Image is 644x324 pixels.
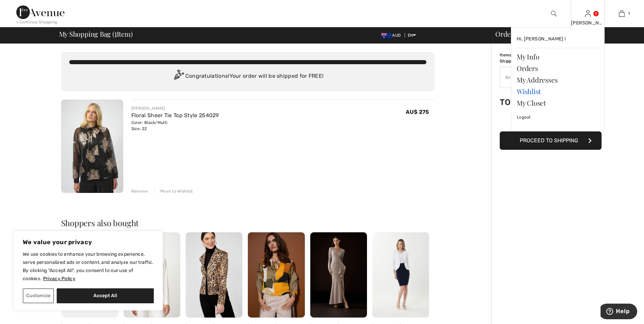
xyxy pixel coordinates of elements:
[69,70,426,83] div: Congratulations! Your order will be shipped for FREE!
[487,31,640,37] div: Order Summary
[500,52,536,58] td: Items ( )
[172,70,185,83] img: Congratulation2.svg
[131,112,219,119] a: Floral Sheer Tie Top Style 254029
[571,19,604,26] div: [PERSON_NAME]
[61,219,435,227] h2: Shoppers also bought
[131,120,219,132] div: Color: Black/Multi Size: 22
[381,33,403,38] span: AUD
[248,232,305,318] img: Recycled Satin Abstract Print Straight Tunic Style 253011
[500,131,602,150] button: Proceed to Shipping
[114,29,117,38] span: 1
[605,10,638,18] a: 1
[61,100,123,193] img: Floral Sheer Tie Top Style 254029
[43,275,76,282] a: Privacy Policy
[23,288,54,303] button: Customize
[372,232,429,318] img: Open Front Regular Fit Jacket Style 143148
[381,33,392,38] img: Australian Dollar
[500,91,536,114] td: Total
[186,232,242,318] img: Animal Print Zipper Jacket Style 253857
[619,10,625,18] img: My Bag
[57,288,154,303] button: Accept All
[517,97,599,109] a: My Closet
[16,19,57,25] div: < Continue Shopping
[517,36,566,42] span: Hi, [PERSON_NAME] !
[23,250,154,283] p: We use cookies to enhance your browsing experience, serve personalized ads or content, and analyz...
[517,33,599,45] a: Hi, [PERSON_NAME] !
[310,232,367,318] img: Ruffled Marled Mermaid Dress Style 243793
[551,10,557,18] img: search the website
[154,188,193,194] div: Move to Wishlist
[23,238,154,246] p: We value your privacy
[628,11,630,17] span: 1
[500,67,583,88] input: Promo code
[59,31,133,37] span: My Shopping Bag ( Item)
[500,58,536,64] td: Shipping
[500,114,602,129] iframe: PayPal
[14,231,163,310] div: We value your privacy
[16,5,65,19] img: 1ère Avenue
[585,10,591,17] a: Sign In
[131,105,219,111] div: [PERSON_NAME]
[517,86,599,97] a: Wishlist
[406,109,429,115] span: AU$ 275
[517,74,599,86] a: My Addresses
[408,33,416,38] span: EN
[517,51,599,62] a: My Info
[601,304,637,321] iframe: Opens a widget where you can find more information
[585,10,591,18] img: My Info
[517,109,599,126] a: Logout
[131,188,148,194] div: Remove
[517,62,599,74] a: Orders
